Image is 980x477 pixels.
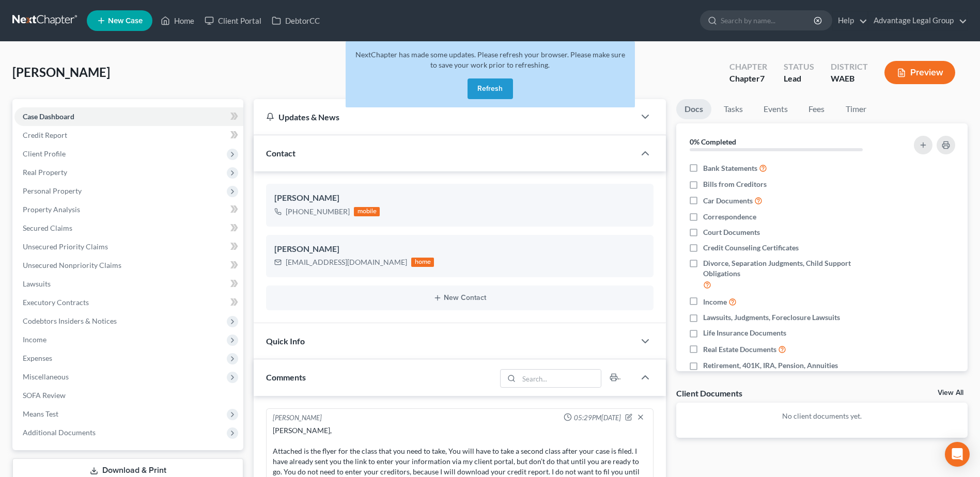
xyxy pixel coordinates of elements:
[703,258,886,279] span: Divorce, Separation Judgments, Child Support Obligations
[23,186,82,195] span: Personal Property
[355,50,625,69] span: NextChapter has made some updates. Please refresh your browser. Please make sure to save your wor...
[519,370,601,387] input: Search...
[703,243,799,253] span: Credit Counseling Certificates
[703,360,838,371] span: Retirement, 401K, IRA, Pension, Annuities
[945,442,970,467] div: Open Intercom Messenger
[266,148,295,158] span: Contact
[23,242,108,251] span: Unsecured Priority Claims
[729,61,767,73] div: Chapter
[14,275,243,293] a: Lawsuits
[800,99,833,119] a: Fees
[703,196,753,206] span: Car Documents
[23,131,67,139] span: Credit Report
[23,168,67,177] span: Real Property
[14,237,243,256] a: Unsecured Priority Claims
[354,207,380,216] div: mobile
[831,61,868,73] div: District
[676,99,711,119] a: Docs
[784,73,814,85] div: Lead
[703,344,776,355] span: Real Estate Documents
[690,137,736,146] strong: 0% Completed
[938,389,963,396] a: View All
[14,256,243,275] a: Unsecured Nonpriority Claims
[108,17,143,25] span: New Case
[274,192,645,204] div: [PERSON_NAME]
[23,279,51,288] span: Lawsuits
[274,243,645,256] div: [PERSON_NAME]
[676,388,742,399] div: Client Documents
[14,386,243,405] a: SOFA Review
[729,73,767,85] div: Chapter
[14,126,243,145] a: Credit Report
[784,61,814,73] div: Status
[703,212,756,222] span: Correspondence
[868,11,967,30] a: Advantage Legal Group
[23,298,89,307] span: Executory Contracts
[23,372,69,381] span: Miscellaneous
[23,224,72,232] span: Secured Claims
[411,258,434,267] div: home
[833,11,867,30] a: Help
[831,73,868,85] div: WAEB
[273,413,322,423] div: [PERSON_NAME]
[274,294,645,302] button: New Contact
[155,11,199,30] a: Home
[23,149,66,158] span: Client Profile
[23,391,66,400] span: SOFA Review
[574,413,621,423] span: 05:29PM[DATE]
[685,411,959,421] p: No client documents yet.
[703,179,767,189] span: Bills from Creditors
[12,65,110,79] span: [PERSON_NAME]
[837,99,875,119] a: Timer
[266,372,306,382] span: Comments
[23,261,121,269] span: Unsecured Nonpriority Claims
[23,316,117,325] span: Codebtors Insiders & Notices
[266,336,305,346] span: Quick Info
[266,112,623,122] div: Updates & News
[23,335,46,344] span: Income
[199,11,267,30] a: Client Portal
[755,99,796,119] a: Events
[23,428,96,437] span: Additional Documents
[14,200,243,219] a: Property Analysis
[884,61,955,84] button: Preview
[23,205,80,214] span: Property Analysis
[23,354,52,362] span: Expenses
[286,257,407,267] div: [EMAIL_ADDRESS][DOMAIN_NAME]
[286,206,350,217] div: [PHONE_NUMBER]
[703,312,840,323] span: Lawsuits, Judgments, Foreclosure Lawsuits
[14,219,243,237] a: Secured Claims
[14,107,243,126] a: Case Dashboard
[721,11,815,30] input: Search by name...
[760,73,765,83] span: 7
[703,163,757,173] span: Bank Statements
[23,409,58,418] span: Means Test
[703,227,760,237] span: Court Documents
[267,11,325,30] a: DebtorCC
[23,112,74,121] span: Case Dashboard
[14,293,243,312] a: Executory Contracts
[703,297,727,307] span: Income
[468,78,513,99] button: Refresh
[703,328,786,338] span: Life Insurance Documents
[715,99,751,119] a: Tasks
